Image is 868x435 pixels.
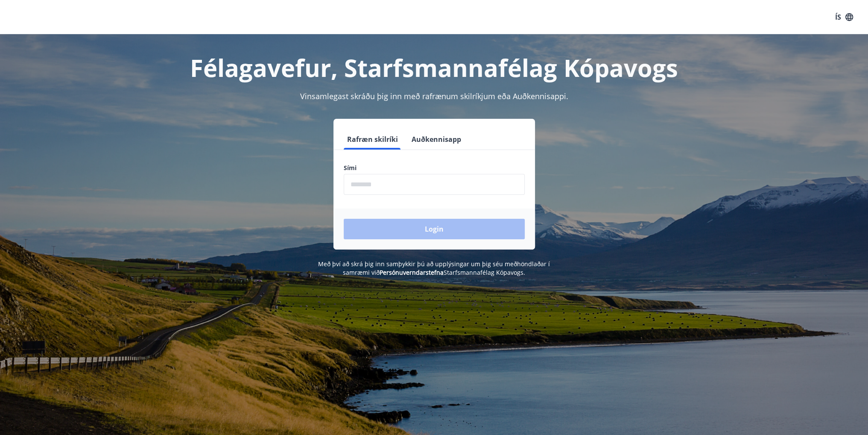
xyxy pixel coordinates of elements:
[380,268,444,276] a: Persónuverndarstefna
[830,9,858,25] button: ÍS
[408,129,465,150] button: Auðkennisapp
[344,129,401,150] button: Rafræn skilríki
[344,164,525,172] label: Sími
[137,51,731,84] h1: Félagavefur, Starfsmannafélag Kópavogs
[318,260,550,276] span: Með því að skrá þig inn samþykkir þú að upplýsingar um þig séu meðhöndlaðar í samræmi við Starfsm...
[300,91,568,101] span: Vinsamlegast skráðu þig inn með rafrænum skilríkjum eða Auðkennisappi.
